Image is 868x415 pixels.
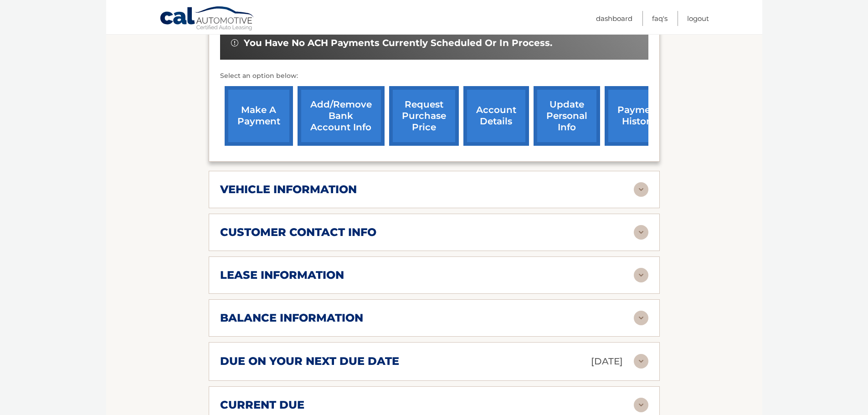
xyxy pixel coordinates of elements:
[591,354,623,369] p: [DATE]
[652,11,668,26] a: FAQ's
[220,225,376,239] h2: customer contact info
[220,311,363,325] h2: balance information
[220,183,357,196] h2: vehicle information
[634,268,648,282] img: accordion-rest.svg
[244,37,552,49] span: You have no ACH payments currently scheduled or in process.
[596,11,632,26] a: Dashboard
[634,354,648,369] img: accordion-rest.svg
[389,86,459,146] a: request purchase price
[634,398,648,412] img: accordion-rest.svg
[225,86,293,146] a: make a payment
[220,354,399,368] h2: due on your next due date
[231,39,238,46] img: alert-white.svg
[634,311,648,325] img: accordion-rest.svg
[534,86,600,146] a: update personal info
[159,6,255,32] a: Cal Automotive
[220,398,304,412] h2: current due
[463,86,529,146] a: account details
[634,225,648,240] img: accordion-rest.svg
[634,182,648,197] img: accordion-rest.svg
[687,11,709,26] a: Logout
[220,71,648,82] p: Select an option below:
[298,86,385,146] a: Add/Remove bank account info
[605,86,673,146] a: payment history
[220,268,344,282] h2: lease information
